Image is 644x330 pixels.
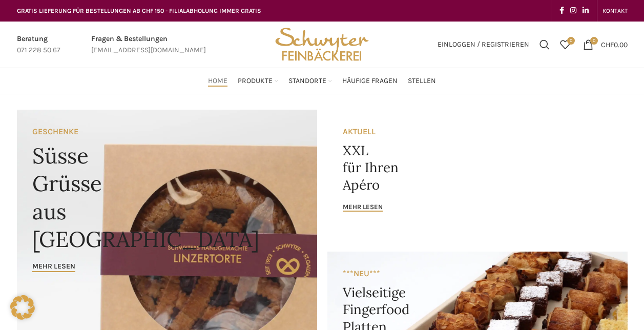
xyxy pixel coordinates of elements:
[272,22,372,68] img: Bäckerei Schwyter
[601,40,628,49] bdi: 0.00
[238,76,273,86] span: Produkte
[534,34,555,55] a: Suchen
[12,71,633,91] div: Main navigation
[556,4,567,18] a: Facebook social link
[288,76,326,86] span: Standorte
[555,34,575,55] div: Meine Wunschliste
[272,39,372,48] a: Site logo
[17,7,261,14] span: GRATIS LIEFERUNG FÜR BESTELLUNGEN AB CHF 150 - FILIALABHOLUNG IMMER GRATIS
[603,7,628,14] span: KONTAKT
[288,71,332,91] a: Standorte
[208,76,227,86] span: Home
[555,34,575,55] a: 0
[408,71,436,91] a: Stellen
[238,71,278,91] a: Produkte
[597,1,633,21] div: Secondary navigation
[17,33,60,56] a: Infobox link
[603,1,628,21] a: KONTAKT
[601,40,614,49] span: CHF
[567,37,575,45] span: 0
[590,37,598,45] span: 0
[432,34,534,55] a: Einloggen / Registrieren
[408,76,436,86] span: Stellen
[579,4,592,18] a: Linkedin social link
[567,4,579,18] a: Instagram social link
[342,76,398,86] span: Häufige Fragen
[578,34,633,55] a: 0 CHF0.00
[342,71,398,91] a: Häufige Fragen
[327,110,628,241] a: Banner link
[208,71,227,91] a: Home
[438,41,529,48] span: Einloggen / Registrieren
[91,33,206,56] a: Infobox link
